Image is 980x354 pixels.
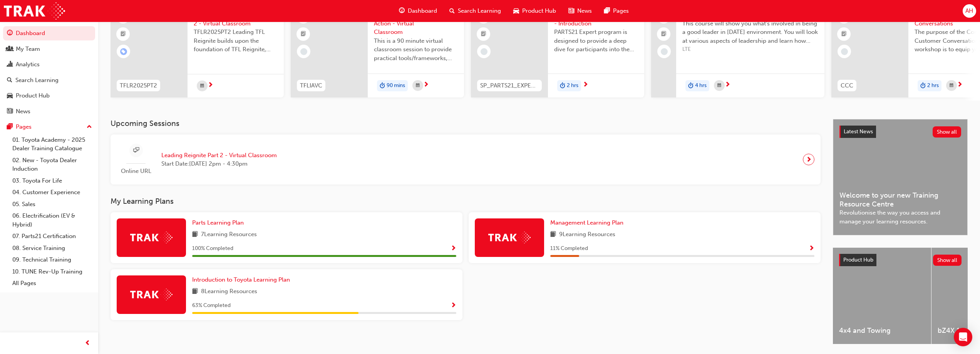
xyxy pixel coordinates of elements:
[7,46,13,53] span: people-icon
[833,248,931,344] a: 4x4 and Towing
[9,266,95,278] a: 10. TUNE Rev-Up Training
[488,232,531,243] img: Trak
[9,198,95,210] a: 05. Sales
[192,301,231,310] span: 63 % Completed
[806,154,812,165] span: next-icon
[567,81,578,90] span: 2 hrs
[957,82,963,89] span: next-icon
[954,328,972,346] div: Open Intercom Messenger
[192,230,198,240] span: book-icon
[522,7,556,15] span: Product Hub
[301,29,306,39] span: booktick-icon
[682,45,818,54] span: LTE
[965,7,973,15] span: AH
[393,3,443,19] a: guage-iconDashboard
[844,128,873,135] span: Latest News
[380,81,385,91] span: duration-icon
[550,219,623,226] span: Management Learning Plan
[300,81,322,90] span: TFLIAVC
[471,4,644,97] a: SP_PARTS21_EXPERTP1_1223_ELParts21 Expert 'Part 1' - IntroductionPARTS21 Expert program is design...
[192,276,290,283] span: Introduction to Toyota Learning Plan
[839,326,925,335] span: 4x4 and Towing
[7,92,13,99] span: car-icon
[458,7,501,15] span: Search Learning
[839,126,961,138] a: Latest NewsShow all
[809,245,814,252] span: Show Progress
[133,146,139,155] span: sessionType_ONLINE_URL-icon
[661,48,668,55] span: learningRecordVerb_NONE-icon
[661,29,667,39] span: booktick-icon
[120,48,127,55] span: learningRecordVerb_ENROLL-icon
[200,81,204,91] span: calendar-icon
[161,151,277,160] span: Leading Reignite Part 2 - Virtual Classroom
[7,124,13,131] span: pages-icon
[604,6,610,16] span: pages-icon
[841,81,853,90] span: CCC
[111,197,821,206] h3: My Learning Plans
[933,126,962,138] button: Show all
[9,175,95,187] a: 03. Toyota For Life
[843,257,873,263] span: Product Hub
[682,19,818,45] span: This course will show you what's involved in being a good leader in [DATE] environment. You will ...
[387,81,405,90] span: 90 mins
[839,208,961,226] span: Revolutionise the way you access and manage your learning resources.
[3,104,95,119] a: News
[688,81,694,91] span: duration-icon
[833,119,968,235] a: Latest NewsShow allWelcome to your new Training Resource CentreRevolutionise the way you access a...
[16,122,32,131] div: Pages
[399,6,405,16] span: guage-icon
[130,289,173,300] img: Trak
[111,119,821,128] h3: Upcoming Sessions
[480,81,539,90] span: SP_PARTS21_EXPERTP1_1223_EL
[839,191,961,208] span: Welcome to your new Training Resource Centre
[560,81,565,91] span: duration-icon
[513,6,519,16] span: car-icon
[16,45,40,54] div: My Team
[9,154,95,175] a: 02. New - Toyota Dealer Induction
[192,219,244,226] span: Parts Learning Plan
[201,230,257,240] span: 7 Learning Resources
[120,81,157,90] span: TFLR2025PT2
[963,4,976,18] button: AH
[9,210,95,230] a: 06. Electrification (EV & Hybrid)
[408,7,437,15] span: Dashboard
[933,255,962,266] button: Show all
[443,3,507,19] a: search-iconSearch Learning
[3,120,95,134] button: Pages
[3,89,95,103] a: Product Hub
[481,48,487,55] span: learningRecordVerb_NONE-icon
[920,81,926,91] span: duration-icon
[559,230,615,240] span: 9 Learning Resources
[192,244,233,253] span: 100 % Completed
[416,81,420,91] span: calendar-icon
[9,254,95,266] a: 09. Technical Training
[192,218,247,227] a: Parts Learning Plan
[192,275,293,284] a: Introduction to Toyota Learning Plan
[577,7,592,15] span: News
[201,287,257,297] span: 8 Learning Resources
[550,218,627,227] a: Management Learning Plan
[550,230,556,240] span: book-icon
[87,122,92,132] span: up-icon
[130,232,173,243] img: Trak
[3,42,95,56] a: My Team
[651,4,824,97] a: 415Leading Teams EffectivelyThis course will show you what's involved in being a good leader in [...
[3,25,95,120] button: DashboardMy TeamAnalyticsSearch LearningProduct HubNews
[208,82,213,89] span: next-icon
[507,3,562,19] a: car-iconProduct Hub
[839,254,962,266] a: Product HubShow all
[9,134,95,154] a: 01. Toyota Academy - 2025 Dealer Training Catalogue
[3,26,95,40] a: Dashboard
[16,60,40,69] div: Analytics
[291,4,464,97] a: 0TFLIAVCToyota For Life In Action - Virtual ClassroomThis is a 90 minute virtual classroom sessio...
[583,82,588,89] span: next-icon
[16,91,50,100] div: Product Hub
[3,73,95,87] a: Search Learning
[161,159,277,168] span: Start Date: [DATE] 2pm - 4:30pm
[85,339,90,348] span: prev-icon
[562,3,598,19] a: news-iconNews
[841,29,847,39] span: booktick-icon
[809,244,814,253] button: Show Progress
[717,81,721,91] span: calendar-icon
[695,81,707,90] span: 4 hrs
